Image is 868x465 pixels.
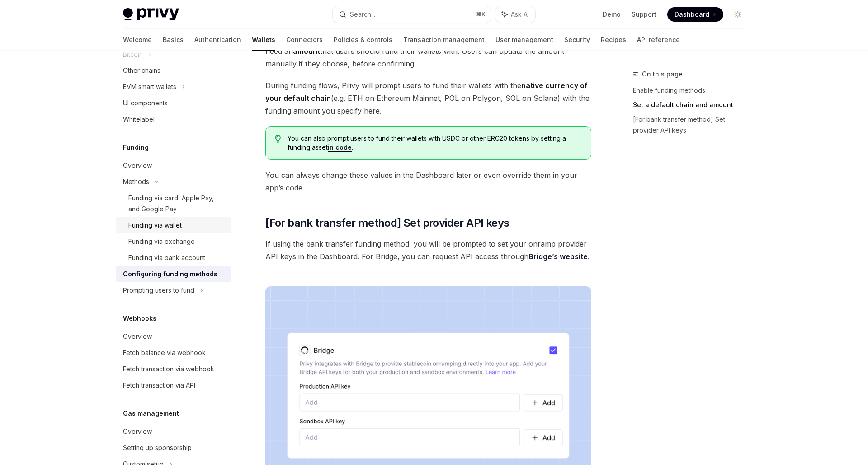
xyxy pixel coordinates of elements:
a: Enable funding methods [633,83,752,98]
a: UI components [116,95,231,111]
a: Configuring funding methods [116,266,231,282]
a: Basics [163,29,184,51]
a: User management [495,29,553,51]
a: Set a default chain and amount [633,98,752,112]
div: Methods [123,176,149,187]
a: Wallets [252,29,275,51]
a: Funding via wallet [116,217,231,233]
a: Support [632,10,656,19]
h5: Gas management [123,408,179,419]
div: Configuring funding methods [123,269,217,280]
div: Setting up sponsorship [123,442,192,453]
a: Funding via exchange [116,233,231,250]
h5: Webhooks [123,313,156,324]
a: Security [564,29,590,51]
div: Funding via exchange [128,236,195,247]
a: Fetch transaction via webhook [116,361,231,377]
div: Whitelabel [123,114,155,125]
span: [For bank transfer method] Set provider API keys [265,216,509,230]
svg: Tip [275,135,281,143]
a: Other chains [116,62,231,79]
div: UI components [123,98,168,109]
div: Funding via card, Apple Pay, and Google Pay [128,193,226,214]
a: Setting up sponsorship [116,440,231,456]
a: Connectors [286,29,323,51]
a: [For bank transfer method] Set provider API keys [633,112,752,138]
span: You can always change these values in the Dashboard later or even override them in your app’s code. [265,169,591,194]
a: Bridge’s website [528,252,588,261]
span: ⌘ K [476,11,486,18]
button: Toggle dark mode [731,7,745,22]
a: Recipes [601,29,626,51]
h5: Funding [123,142,149,153]
div: Overview [123,160,152,171]
a: Welcome [123,29,152,51]
img: light logo [123,8,179,21]
a: Policies & controls [334,29,392,51]
button: Search...⌘K [333,6,491,23]
button: Ask AI [495,6,535,23]
a: Fetch transaction via API [116,377,231,394]
div: Funding via wallet [128,220,182,231]
div: Overview [123,426,152,437]
a: Overview [116,328,231,345]
a: Whitelabel [116,111,231,128]
div: Other chains [123,65,160,76]
div: Funding via bank account [128,252,205,263]
div: EVM smart wallets [123,81,176,92]
span: Ask AI [511,10,529,19]
a: Fetch balance via webhook [116,345,231,361]
span: During funding flows, Privy will prompt users to fund their wallets with the (e.g. ETH on Ethereu... [265,79,591,117]
span: You can also prompt users to fund their wallets with USDC or other ERC20 tokens by setting a fund... [288,134,582,152]
span: Dashboard [675,10,709,19]
a: in code [328,143,352,152]
div: Fetch transaction via webhook [123,364,214,375]
a: Demo [603,10,621,19]
div: Overview [123,331,152,342]
div: Prompting users to fund [123,285,194,296]
a: Dashboard [667,7,723,22]
a: API reference [637,29,680,51]
div: Search... [350,9,375,20]
a: Funding via bank account [116,250,231,266]
div: Fetch balance via webhook [123,347,206,358]
a: Funding via card, Apple Pay, and Google Pay [116,190,231,217]
div: Fetch transaction via API [123,380,195,391]
a: Authentication [194,29,241,51]
a: Overview [116,157,231,174]
span: On this page [642,69,683,80]
a: Overview [116,423,231,440]
a: Transaction management [403,29,485,51]
strong: amount [293,47,320,56]
span: If using the bank transfer funding method, you will be prompted to set your onramp provider API k... [265,237,591,263]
